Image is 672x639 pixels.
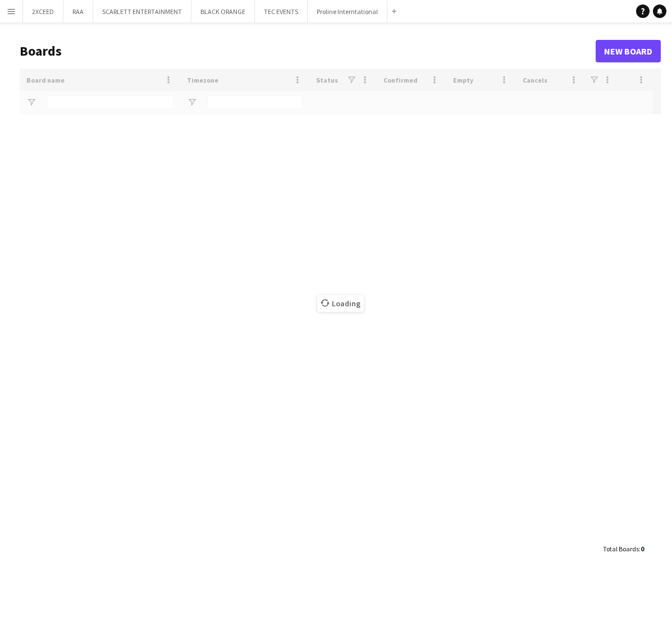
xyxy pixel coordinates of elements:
[308,1,387,22] button: Proline Interntational
[63,1,93,22] button: RAA
[23,1,63,22] button: 2XCEED
[603,538,644,560] div: :
[317,295,364,312] span: Loading
[191,1,255,22] button: BLACK ORANGE
[596,40,661,62] a: New Board
[641,545,644,553] span: 0
[603,545,639,553] span: Total Boards
[93,1,191,22] button: SCARLETT ENTERTAINMENT
[255,1,308,22] button: TEC EVENTS
[20,43,596,60] h1: Boards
